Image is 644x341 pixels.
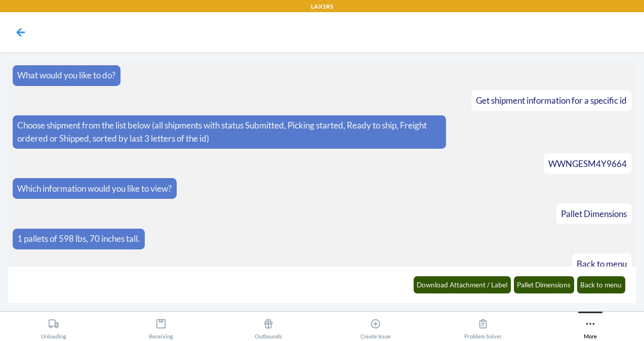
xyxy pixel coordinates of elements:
[41,314,66,339] div: Unloading
[17,232,140,245] p: 1 pallets of 598 lbs, 70 inches tall.
[255,314,282,339] div: Outbounds
[429,312,537,339] button: Problem Solver
[311,2,333,11] p: LAX1RS
[561,208,627,219] span: Pallet Dimensions
[476,95,627,106] span: Get shipment information for a specific id
[17,182,172,195] p: Which information would you like to view?
[149,314,173,339] div: Receiving
[537,312,644,339] button: More
[107,312,215,339] button: Receiving
[215,312,322,339] button: Outbounds
[322,312,429,339] button: Create Issue
[577,276,626,293] button: Back to menu
[17,69,115,82] p: What would you like to do?
[464,314,502,339] div: Problem Solver
[514,276,575,293] button: Pallet Dimensions
[577,259,627,269] span: Back to menu
[414,276,511,293] button: Download Attachment / Label
[584,314,597,339] div: More
[360,314,391,339] div: Create Issue
[17,119,441,145] p: Choose shipment from the list below (all shipments with status Submitted, Picking started, Ready ...
[548,158,627,169] span: WWNGESM4Y9664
